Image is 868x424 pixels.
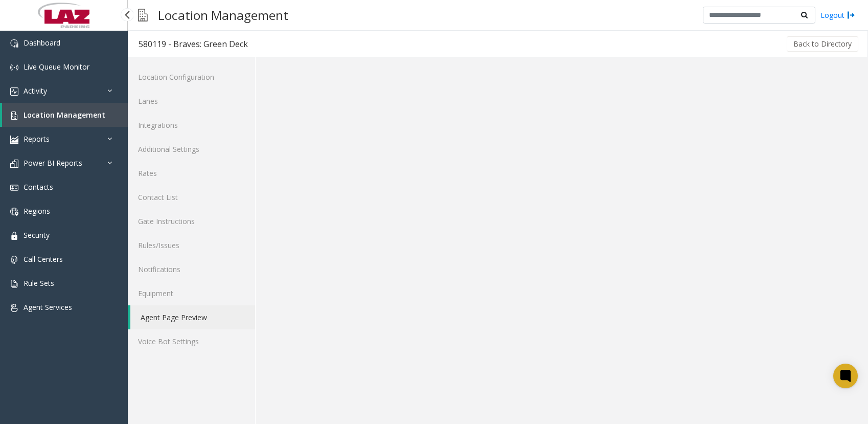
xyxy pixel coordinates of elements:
[130,305,255,329] a: Agent Page Preview
[24,110,105,120] span: Location Management
[153,3,293,28] h3: Location Management
[10,280,18,288] img: 'icon'
[10,184,18,192] img: 'icon'
[24,134,50,144] span: Reports
[128,65,255,89] a: Location Configuration
[24,158,82,168] span: Power BI Reports
[24,182,53,192] span: Contacts
[128,257,255,281] a: Notifications
[128,281,255,305] a: Equipment
[128,137,255,161] a: Additional Settings
[10,136,18,144] img: 'icon'
[10,111,18,120] img: 'icon'
[128,209,255,233] a: Gate Instructions
[24,302,72,312] span: Agent Services
[820,10,855,20] a: Logout
[10,208,18,216] img: 'icon'
[10,39,18,48] img: 'icon'
[128,329,255,353] a: Voice Bot Settings
[24,278,54,288] span: Rule Sets
[128,113,255,137] a: Integrations
[10,87,18,96] img: 'icon'
[24,38,60,48] span: Dashboard
[138,3,148,28] img: pageIcon
[24,62,89,72] span: Live Queue Monitor
[10,304,18,312] img: 'icon'
[2,103,128,127] a: Location Management
[128,89,255,113] a: Lanes
[10,232,18,240] img: 'icon'
[24,230,50,240] span: Security
[847,10,855,20] img: logout
[10,63,18,72] img: 'icon'
[10,256,18,264] img: 'icon'
[128,185,255,209] a: Contact List
[128,233,255,257] a: Rules/Issues
[139,37,248,51] div: 580119 - Braves: Green Deck
[24,254,63,264] span: Call Centers
[128,161,255,185] a: Rates
[10,160,18,168] img: 'icon'
[24,206,50,216] span: Regions
[787,36,858,52] button: Back to Directory
[24,86,47,96] span: Activity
